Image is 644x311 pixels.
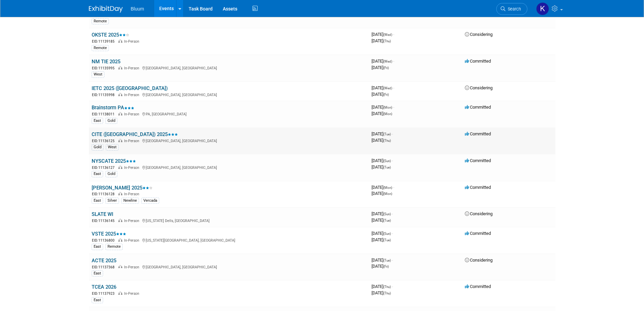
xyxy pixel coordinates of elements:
[92,18,109,24] div: Remote
[465,258,493,263] span: Considering
[92,144,103,150] div: Gold
[92,239,117,242] span: EID: 11136800
[124,39,141,44] span: In-Person
[124,93,141,97] span: In-Person
[124,219,141,223] span: In-Person
[383,165,391,169] span: (Tue)
[92,237,366,243] div: [US_STATE][GEOGRAPHIC_DATA], [GEOGRAPHIC_DATA]
[92,118,103,124] div: East
[383,285,391,289] span: (Thu)
[106,144,119,150] div: West
[92,85,168,91] a: IETC 2025 ([GEOGRAPHIC_DATA])
[383,93,389,96] span: (Fri)
[383,159,391,163] span: (Sun)
[465,211,493,216] span: Considering
[372,65,389,70] span: [DATE]
[496,3,527,15] a: Search
[118,238,122,242] img: In-Person Event
[465,105,491,110] span: Committed
[383,291,391,295] span: (Thu)
[124,66,141,70] span: In-Person
[393,105,394,110] span: -
[392,284,393,289] span: -
[92,265,117,269] span: EID: 11137368
[118,165,122,169] img: In-Person Event
[465,158,491,163] span: Committed
[92,166,117,170] span: EID: 11136127
[465,59,491,64] span: Committed
[124,265,141,269] span: In-Person
[92,198,103,204] div: East
[105,198,119,204] div: Silver
[372,92,389,97] span: [DATE]
[118,265,122,268] img: In-Person Event
[92,297,103,303] div: East
[92,66,117,70] span: EID: 11135995
[536,2,549,15] img: Kellie Noller
[372,138,391,143] span: [DATE]
[383,238,391,242] span: (Tue)
[383,86,392,90] span: (Wed)
[372,105,394,110] span: [DATE]
[465,85,493,90] span: Considering
[393,32,394,37] span: -
[372,164,391,170] span: [DATE]
[124,291,141,296] span: In-Person
[92,158,136,164] a: NYSCATE 2025
[124,192,141,196] span: In-Person
[465,284,491,289] span: Committed
[92,164,366,170] div: [GEOGRAPHIC_DATA], [GEOGRAPHIC_DATA]
[118,112,122,115] img: In-Person Event
[124,112,141,116] span: In-Person
[465,131,491,136] span: Committed
[118,139,122,142] img: In-Person Event
[92,211,113,217] a: SLATE WI
[92,292,117,295] span: EID: 11137923
[392,231,393,236] span: -
[393,185,394,190] span: -
[92,65,366,71] div: [GEOGRAPHIC_DATA], [GEOGRAPHIC_DATA]
[372,111,392,116] span: [DATE]
[92,93,117,97] span: EID: 11135998
[92,270,103,276] div: East
[118,291,122,295] img: In-Person Event
[383,186,392,190] span: (Mon)
[392,158,393,163] span: -
[383,66,389,70] span: (Fri)
[92,138,366,143] div: [GEOGRAPHIC_DATA], [GEOGRAPHIC_DATA]
[105,244,123,250] div: Remote
[92,171,103,177] div: East
[124,139,141,143] span: In-Person
[372,211,393,216] span: [DATE]
[393,85,394,90] span: -
[118,66,122,69] img: In-Person Event
[124,238,141,243] span: In-Person
[383,60,392,63] span: (Wed)
[372,59,394,64] span: [DATE]
[92,92,366,97] div: [GEOGRAPHIC_DATA], [GEOGRAPHIC_DATA]
[465,231,491,236] span: Committed
[124,165,141,170] span: In-Person
[92,45,109,51] div: Remote
[383,132,391,136] span: (Tue)
[372,258,393,263] span: [DATE]
[92,111,366,117] div: PA, [GEOGRAPHIC_DATA]
[465,185,491,190] span: Committed
[383,33,392,37] span: (Wed)
[372,38,391,43] span: [DATE]
[118,219,122,222] img: In-Person Event
[372,85,394,90] span: [DATE]
[141,198,159,204] div: Vercada
[118,93,122,96] img: In-Person Event
[372,32,394,37] span: [DATE]
[372,218,391,223] span: [DATE]
[105,171,117,177] div: Gold
[383,39,391,43] span: (Thu)
[383,265,389,268] span: (Fri)
[372,158,393,163] span: [DATE]
[92,105,134,111] a: Brainstorm PA
[383,106,392,109] span: (Mon)
[392,211,393,216] span: -
[118,39,122,43] img: In-Person Event
[383,232,391,236] span: (Sun)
